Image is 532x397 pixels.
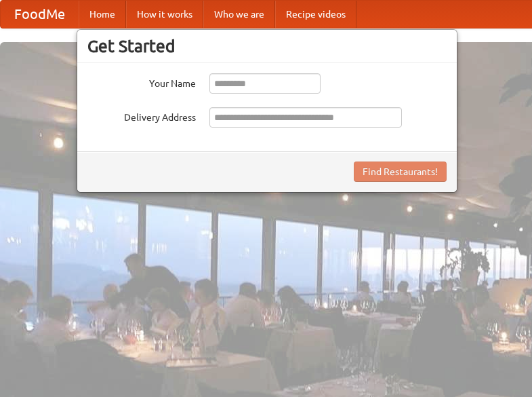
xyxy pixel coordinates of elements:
[87,36,447,56] h3: Get Started
[203,1,275,28] a: Who we are
[275,1,356,28] a: Recipe videos
[87,107,196,124] label: Delivery Address
[1,1,79,28] a: FoodMe
[354,162,447,182] button: Find Restaurants!
[87,73,196,90] label: Your Name
[79,1,126,28] a: Home
[126,1,203,28] a: How it works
